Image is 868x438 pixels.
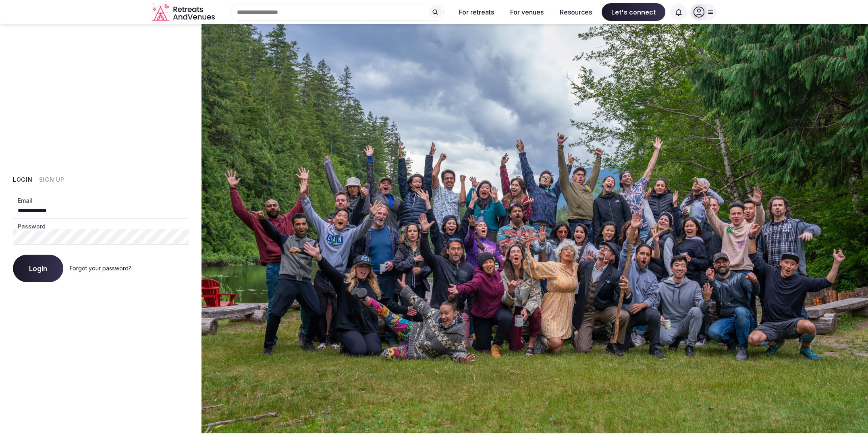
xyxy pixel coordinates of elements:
button: For retreats [453,3,500,21]
button: Sign Up [39,176,64,184]
button: Login [13,176,33,184]
button: Login [13,255,63,282]
button: For venues [504,3,550,21]
img: My Account Background [201,24,868,433]
svg: Retreats and Venues company logo [152,3,216,21]
span: Let's connect [602,3,665,21]
button: Resources [553,3,598,21]
a: Visit the homepage [152,3,216,21]
a: Forgot your password? [70,265,131,272]
span: Login [29,264,47,272]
